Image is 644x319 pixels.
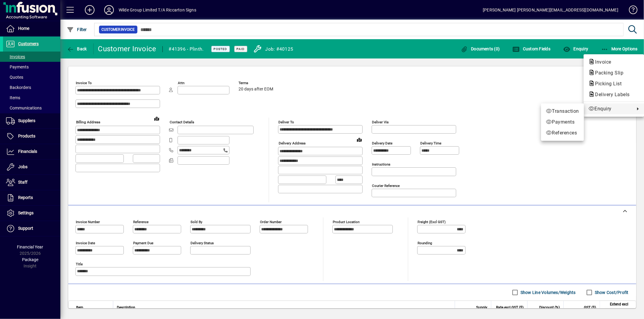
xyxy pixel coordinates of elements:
span: Invoice [588,59,614,65]
span: Picking List [588,81,625,87]
span: Packing Slip [588,70,626,76]
span: Payments [546,118,579,126]
span: Transaction [546,108,579,115]
span: References [546,129,579,137]
span: Delivery Labels [588,92,633,97]
span: Enquiry [588,105,632,112]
